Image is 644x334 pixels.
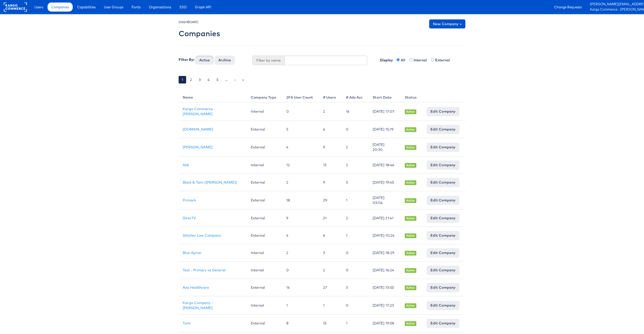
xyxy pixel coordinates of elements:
td: [DATE] 03:06 [369,191,401,210]
span: Active [405,163,416,168]
a: DirecTV [183,216,196,220]
a: 3 [196,76,204,83]
a: Graph API [191,3,215,12]
th: # Users [319,91,342,102]
td: 29 [319,191,342,210]
a: Edit Company [427,196,459,205]
a: Companies [48,3,73,12]
td: 16 [342,102,369,121]
td: 1 [282,296,319,315]
a: Edit Company [427,178,459,187]
a: 5 [213,76,221,83]
a: 1 [179,76,186,83]
td: 0 [342,121,369,138]
td: 0 [342,244,369,262]
th: 2FA User Count [282,91,319,102]
td: 14 [282,279,319,296]
a: Edit Company [427,266,459,275]
td: 2 [342,156,369,174]
span: Active [405,251,416,256]
a: Capabilities [73,3,99,12]
a: 2 [187,76,195,83]
span: Users [34,5,43,10]
a: Edit Company [427,214,459,223]
td: [DATE] 20:30 [369,138,401,156]
a: » [239,76,247,83]
a: › [231,76,238,83]
a: SSO [176,3,190,12]
td: 1 [342,227,369,244]
a: [PERSON_NAME] [183,145,213,149]
td: [DATE] 15:19 [369,121,401,138]
td: Internal [247,156,282,174]
td: [DATE] 18:46 [369,156,401,174]
td: 2 [282,244,319,262]
td: [DATE] 19:58 [369,315,401,332]
a: Edit Company [427,248,459,257]
span: Active [405,216,416,221]
td: 13 [319,156,342,174]
span: Active [405,145,416,150]
a: 4 [205,76,213,83]
td: 15 [319,315,342,332]
td: 3 [319,244,342,262]
td: External [247,227,282,244]
a: Fonts [128,3,144,12]
td: [DATE] 16:24 [369,262,401,279]
th: Start Date [369,91,401,102]
a: Organisations [145,3,175,12]
a: Primark [183,198,196,202]
td: 1 [319,296,342,315]
td: 1 [342,191,369,210]
td: 21 [319,210,342,227]
a: [PERSON_NAME][EMAIL_ADDRESS][PERSON_NAME][DOMAIN_NAME] [590,2,640,7]
span: Active [405,285,416,290]
a: Blue Apron [183,251,201,255]
a: Test - Primary vs General [183,268,225,272]
span: Fonts [132,5,141,10]
td: 4 [282,227,319,244]
td: 9 [319,138,342,156]
span: Active [405,303,416,308]
td: 4 [282,138,319,156]
a: Edit Company [427,301,459,310]
h2: Companies [179,29,220,38]
th: Status [401,91,423,102]
span: Graph API [195,5,211,10]
a: Edit Company [427,107,459,116]
td: 2 [342,210,369,227]
td: 5 [282,121,319,138]
td: External [247,174,282,191]
td: 0 [282,262,319,279]
a: Edit Company [427,125,459,134]
td: 0 [282,102,319,121]
a: New Company + [429,19,465,28]
th: # Ads Acc [342,91,369,102]
span: Companies [51,5,69,10]
span: Active [405,321,416,326]
span: Active [405,198,416,203]
a: Edit Company [427,143,459,152]
a: … [222,76,231,83]
td: Internal [247,296,282,315]
small: DASHBOARD [179,20,198,24]
td: External [247,315,282,332]
span: Active [405,268,416,273]
label: All [401,58,408,63]
td: [DATE] 13:55 [369,279,401,296]
td: External [247,210,282,227]
a: Stitcher Live Company [183,233,221,238]
td: [DATE] 17:07 [369,102,401,121]
td: 1 [342,315,369,332]
label: Internal [414,58,430,63]
a: Change Requests [550,3,585,12]
a: [DOMAIN_NAME] [183,127,213,132]
label: Display [375,56,395,63]
span: Organisations [149,5,171,10]
td: 3 [342,279,369,296]
td: Internal [247,262,282,279]
th: Company Type [247,91,282,102]
td: [DATE] 19:45 [369,174,401,191]
td: External [247,279,282,296]
span: Active [405,127,416,132]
